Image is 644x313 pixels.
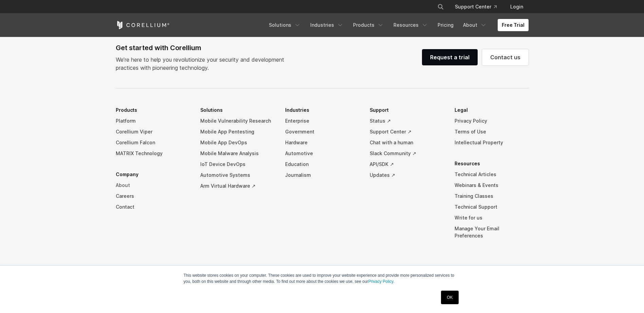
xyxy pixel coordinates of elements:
a: Journalism [285,170,359,181]
a: Careers [116,191,190,202]
a: Contact us [482,49,529,65]
div: Get started with Corellium [116,43,290,53]
a: Products [349,19,388,31]
a: Automotive [285,148,359,159]
a: Support Center [449,1,502,13]
a: Technical Articles [455,169,529,180]
a: Training Classes [455,191,529,202]
a: Education [285,159,359,170]
a: Mobile App Pentesting [200,126,274,137]
a: IoT Device DevOps [200,159,274,170]
a: Industries [306,19,348,31]
a: Status ↗ [370,116,444,126]
a: Chat with a human [370,137,444,148]
a: Write for us [455,212,529,223]
a: Webinars & Events [455,180,529,191]
a: Support Center ↗ [370,126,444,137]
div: Navigation Menu [116,105,529,251]
a: Privacy Policy. [368,279,394,284]
a: Corellium Viper [116,126,190,137]
p: We’re here to help you revolutionize your security and development practices with pioneering tech... [116,56,290,72]
a: Mobile Vulnerability Research [200,116,274,126]
a: API/SDK ↗ [370,159,444,170]
a: Enterprise [285,116,359,126]
a: Free Trial [498,19,529,31]
a: Contact [116,202,190,212]
div: Navigation Menu [429,1,529,13]
a: Mobile Malware Analysis [200,148,274,159]
a: Hardware [285,137,359,148]
a: Automotive Systems [200,170,274,181]
a: Intellectual Property [455,137,529,148]
a: Pricing [434,19,458,31]
a: Platform [116,116,190,126]
a: MATRIX Technology [116,148,190,159]
a: Terms of Use [455,126,529,137]
a: OK [441,291,458,304]
a: About [116,180,190,191]
a: Updates ↗ [370,170,444,181]
a: Mobile App DevOps [200,137,274,148]
p: This website stores cookies on your computer. These cookies are used to improve your website expe... [184,272,461,285]
div: Navigation Menu [265,19,529,31]
a: Resources [389,19,432,31]
button: Search [435,1,447,13]
a: About [459,19,491,31]
a: Solutions [265,19,305,31]
a: Manage Your Email Preferences [455,223,529,241]
a: Technical Support [455,202,529,212]
a: Privacy Policy [455,116,529,126]
a: Corellium Home [116,21,170,29]
a: Government [285,126,359,137]
a: Login [505,1,529,13]
a: Arm Virtual Hardware ↗ [200,181,274,191]
a: Request a trial [422,49,478,65]
a: Corellium Falcon [116,137,190,148]
a: Slack Community ↗ [370,148,444,159]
